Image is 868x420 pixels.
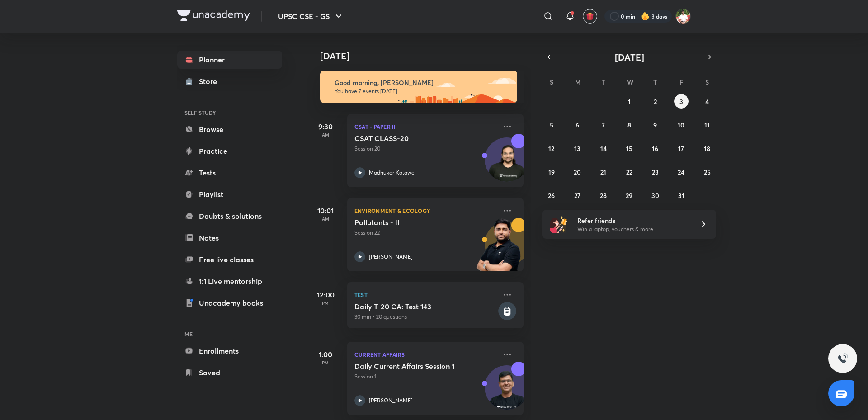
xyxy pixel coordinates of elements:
[320,51,533,61] h4: [DATE]
[369,169,415,177] p: Madhukar Kotawe
[674,141,689,156] button: October 17, 2025
[544,165,559,179] button: October 19, 2025
[369,396,413,405] p: [PERSON_NAME]
[354,313,496,321] p: 30 min • 20 questions
[570,188,585,203] button: October 27, 2025
[307,289,344,300] h5: 12:00
[177,326,282,342] h6: ME
[177,72,282,90] a: Store
[674,118,689,132] button: October 10, 2025
[704,121,710,129] abbr: October 11, 2025
[837,353,848,364] img: ttu
[626,191,632,200] abbr: October 29, 2025
[307,216,344,222] p: AM
[307,205,344,216] h5: 10:01
[678,144,684,153] abbr: October 17, 2025
[474,218,524,280] img: unacademy
[674,94,689,109] button: October 3, 2025
[354,362,467,371] h5: Daily Current Affairs Session 1
[704,144,710,153] abbr: October 18, 2025
[602,78,605,86] abbr: Tuesday
[622,165,637,179] button: October 22, 2025
[678,168,684,176] abbr: October 24, 2025
[577,225,689,233] p: Win a laptop, vouchers & more
[354,121,496,132] p: CSAT - Paper II
[550,121,553,129] abbr: October 5, 2025
[602,121,605,129] abbr: October 7, 2025
[700,118,714,132] button: October 11, 2025
[177,229,282,247] a: Notes
[648,141,662,156] button: October 16, 2025
[544,118,559,132] button: October 5, 2025
[570,165,585,179] button: October 20, 2025
[596,188,611,203] button: October 28, 2025
[651,191,659,200] abbr: October 30, 2025
[622,188,637,203] button: October 29, 2025
[653,121,657,129] abbr: October 9, 2025
[700,165,714,179] button: October 25, 2025
[627,78,633,86] abbr: Wednesday
[177,120,282,138] a: Browse
[485,370,528,414] img: Avatar
[177,294,282,312] a: Unacademy books
[548,191,555,200] abbr: October 26, 2025
[354,134,467,143] h5: CSAT CLASS-20
[654,97,657,106] abbr: October 2, 2025
[700,141,714,156] button: October 18, 2025
[622,118,637,132] button: October 8, 2025
[354,373,496,381] p: Session 1
[307,300,344,306] p: PM
[652,168,659,176] abbr: October 23, 2025
[622,94,637,109] button: October 1, 2025
[576,121,579,129] abbr: October 6, 2025
[679,78,683,86] abbr: Friday
[648,165,662,179] button: October 23, 2025
[570,118,585,132] button: October 6, 2025
[575,78,580,86] abbr: Monday
[648,94,662,109] button: October 2, 2025
[600,144,607,153] abbr: October 14, 2025
[648,118,662,132] button: October 9, 2025
[177,185,282,203] a: Playlist
[574,191,580,200] abbr: October 27, 2025
[320,71,517,103] img: morning
[622,141,637,156] button: October 15, 2025
[577,216,689,225] h6: Refer friends
[674,188,689,203] button: October 31, 2025
[354,205,496,216] p: Environment & Ecology
[199,76,222,87] div: Store
[626,144,632,153] abbr: October 15, 2025
[704,168,711,176] abbr: October 25, 2025
[544,188,559,203] button: October 26, 2025
[177,51,282,69] a: Planner
[548,144,554,153] abbr: October 12, 2025
[679,97,683,106] abbr: October 3, 2025
[705,97,709,106] abbr: October 4, 2025
[652,144,658,153] abbr: October 16, 2025
[273,7,349,25] button: UPSC CSE - GS
[307,121,344,132] h5: 9:30
[555,51,703,63] button: [DATE]
[177,164,282,182] a: Tests
[653,78,657,86] abbr: Thursday
[550,215,568,233] img: referral
[354,218,467,227] h5: Pollutants - II
[596,165,611,179] button: October 21, 2025
[600,191,607,200] abbr: October 28, 2025
[177,272,282,290] a: 1:1 Live mentorship
[548,168,555,176] abbr: October 19, 2025
[574,168,581,176] abbr: October 20, 2025
[177,142,282,160] a: Practice
[600,168,606,176] abbr: October 21, 2025
[596,118,611,132] button: October 7, 2025
[177,342,282,360] a: Enrollments
[678,191,684,200] abbr: October 31, 2025
[369,253,413,261] p: [PERSON_NAME]
[550,78,553,86] abbr: Sunday
[335,79,509,87] h6: Good morning, [PERSON_NAME]
[678,121,684,129] abbr: October 10, 2025
[307,349,344,360] h5: 1:00
[596,141,611,156] button: October 14, 2025
[570,141,585,156] button: October 13, 2025
[177,207,282,225] a: Doubts & solutions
